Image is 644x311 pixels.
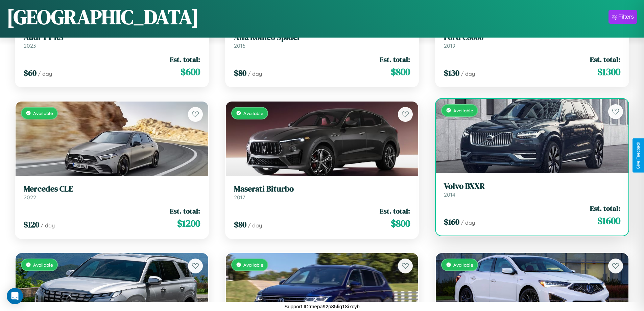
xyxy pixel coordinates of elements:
span: $ 80 [234,219,246,230]
p: Support ID: mepa92p85fig18i7cyb [284,302,360,311]
a: Alfa Romeo Spider2016 [234,32,410,49]
span: $ 1300 [597,65,620,79]
span: Est. total: [590,54,620,64]
span: $ 160 [444,216,459,227]
h3: Volvo BXXR [444,181,620,191]
span: Available [453,108,473,113]
span: 2019 [444,42,455,49]
a: Audi TT RS2023 [24,32,200,49]
span: 2017 [234,194,245,201]
span: $ 60 [24,67,37,79]
button: Filters [609,10,637,24]
span: $ 1200 [177,217,200,230]
span: $ 800 [391,217,410,230]
div: Give Feedback [636,142,641,169]
span: Est. total: [590,203,620,213]
span: / day [248,70,262,77]
span: $ 120 [24,219,39,230]
span: Est. total: [170,54,200,64]
span: 2022 [24,194,36,201]
span: Available [453,262,473,268]
h3: Alfa Romeo Spider [234,32,410,42]
h3: Mercedes CLE [24,184,200,194]
span: Est. total: [170,206,200,216]
span: Available [33,262,53,268]
a: Ford C80002019 [444,32,620,49]
span: / day [41,222,55,229]
h1: [GEOGRAPHIC_DATA] [7,3,199,31]
span: $ 130 [444,67,459,79]
span: Available [243,262,263,268]
span: $ 800 [391,65,410,79]
span: Available [33,110,53,116]
span: Available [243,110,263,116]
span: 2023 [24,42,36,49]
span: / day [38,70,52,77]
a: Maserati Biturbo2017 [234,184,410,201]
span: Est. total: [380,206,410,216]
span: $ 80 [234,67,246,79]
h3: Ford C8000 [444,32,620,42]
a: Volvo BXXR2014 [444,181,620,198]
span: $ 600 [181,65,200,79]
div: Filters [618,14,634,20]
span: 2014 [444,191,455,198]
span: Est. total: [380,54,410,64]
a: Mercedes CLE2022 [24,184,200,201]
span: / day [248,222,262,229]
h3: Maserati Biturbo [234,184,410,194]
span: / day [461,70,475,77]
h3: Audi TT RS [24,32,200,42]
span: / day [461,219,475,226]
span: $ 1600 [597,214,620,227]
div: Open Intercom Messenger [7,288,23,304]
span: 2016 [234,42,245,49]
